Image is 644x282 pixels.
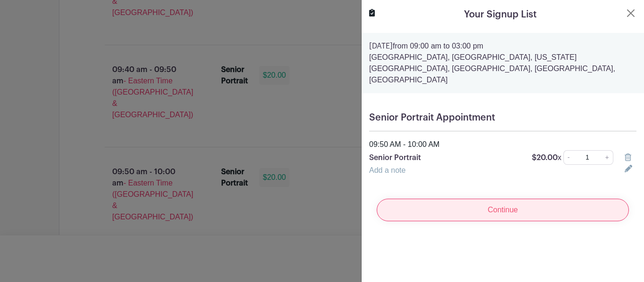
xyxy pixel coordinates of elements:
span: x [558,153,561,161]
p: [GEOGRAPHIC_DATA], [GEOGRAPHIC_DATA], [US_STATE][GEOGRAPHIC_DATA], [GEOGRAPHIC_DATA], [GEOGRAPHIC... [369,52,636,86]
a: Add a note [369,166,405,174]
button: Close [625,8,636,19]
div: 09:50 AM - 10:00 AM [363,139,642,150]
a: + [602,150,613,165]
strong: [DATE] [369,42,393,50]
input: Continue [377,199,629,221]
a: - [563,150,574,165]
h5: Senior Portrait Appointment [369,112,636,123]
p: Senior Portrait [369,152,520,163]
h5: Your Signup List [464,8,537,22]
p: from 09:00 am to 03:00 pm [369,40,636,52]
p: $20.00 [532,152,561,163]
